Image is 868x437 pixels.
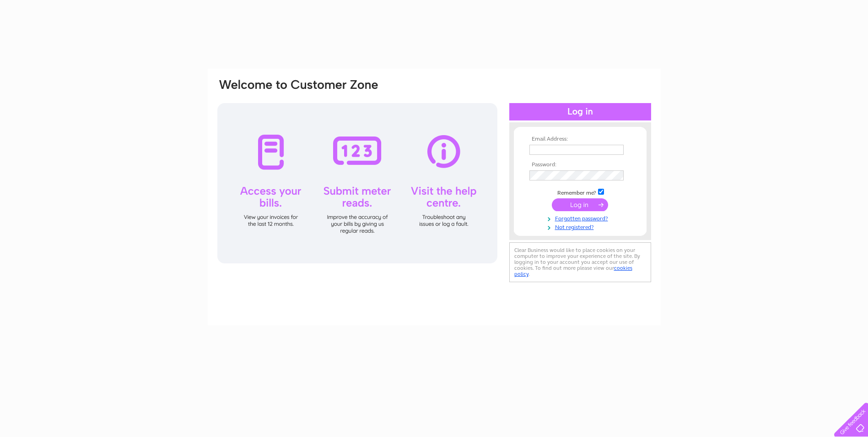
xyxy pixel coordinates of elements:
[529,213,633,222] a: Forgotten password?
[527,162,633,168] th: Password:
[552,198,608,211] input: Submit
[509,242,651,282] div: Clear Business would like to place cookies on your computer to improve your experience of the sit...
[529,222,633,231] a: Not registered?
[514,265,632,277] a: cookies policy
[527,136,633,142] th: Email Address:
[527,187,633,197] td: Remember me?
